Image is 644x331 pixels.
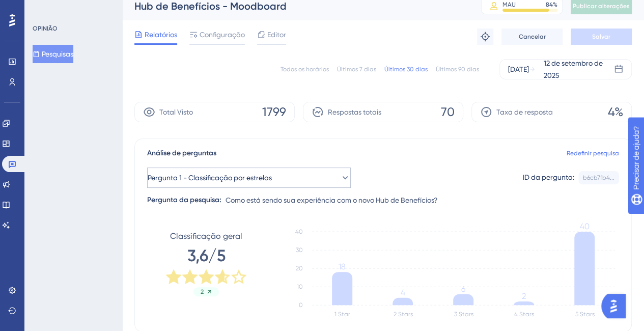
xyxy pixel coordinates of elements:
button: Pesquisas [33,45,73,63]
font: % [553,1,557,8]
font: Como está sendo sua experiência com o novo Hub de Benefícios? [226,196,438,204]
font: Configuração [200,31,245,39]
font: Precisar de ajuda? [24,5,88,12]
font: 2 [201,288,204,295]
text: 3 Stars [454,311,473,318]
tspan: 10 [297,283,303,290]
button: Salvar [571,29,632,45]
tspan: 30 [296,246,303,254]
font: 70 [441,105,455,119]
font: Publicar alterações [573,3,630,10]
text: 5 Stars [575,311,595,318]
font: Total Visto [159,108,193,116]
font: Últimos 30 dias [384,66,428,73]
tspan: 40 [580,222,590,231]
font: Relatórios [145,31,177,39]
font: b6cb7fb4... [583,174,614,181]
font: Classificação geral [170,231,242,241]
font: Todos os horários [281,66,329,73]
text: 2 Stars [394,311,413,318]
font: OPINIÃO [33,25,58,32]
font: 3,6/5 [187,246,226,265]
tspan: 20 [296,265,303,272]
font: Cancelar [519,33,546,40]
font: Últimos 7 dias [337,66,376,73]
font: 1799 [262,105,286,119]
tspan: 6 [461,284,465,293]
font: [DATE] [508,65,529,73]
tspan: 18 [339,262,346,271]
text: 1 Star [334,311,350,318]
text: 4 Stars [514,311,534,318]
font: Pesquisas [42,50,73,58]
button: Cancelar [501,29,563,45]
font: ID da pergunta: [523,173,574,181]
iframe: Iniciador do Assistente de IA do UserGuiding [601,291,632,321]
tspan: 4 [401,288,405,297]
font: 12 de setembro de 2025 [544,59,603,79]
font: 84 [546,1,553,8]
font: Análise de perguntas [147,149,216,157]
font: Salvar [592,33,610,40]
button: Pergunta 1 - Classificação por estrelas [147,168,351,188]
tspan: 2 [522,291,526,301]
font: Respostas totais [328,108,381,116]
font: 4% [608,105,623,119]
tspan: 0 [299,301,303,309]
font: Editor [267,31,286,39]
font: MAU [502,1,516,8]
font: Pergunta da pesquisa: [147,196,221,204]
font: Últimos 90 dias [436,66,479,73]
font: Taxa de resposta [496,108,553,116]
tspan: 40 [295,228,303,235]
font: Redefinir pesquisa [567,150,619,157]
font: Pergunta 1 - Classificação por estrelas [148,174,272,182]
